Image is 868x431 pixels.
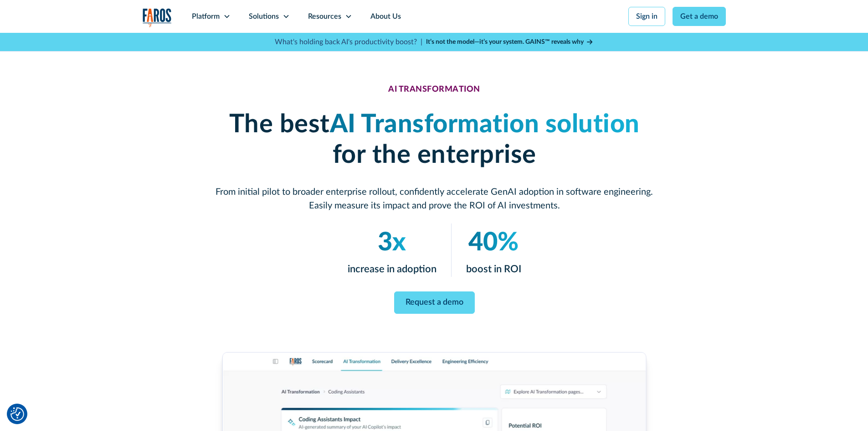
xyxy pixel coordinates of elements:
div: Resources [308,11,341,22]
em: 40% [468,230,519,255]
div: Platform [192,11,220,22]
a: home [143,8,172,27]
em: 3x [378,230,406,255]
a: It’s not the model—it’s your system. GAINS™ reveals why [426,37,594,47]
div: AI TRANSFORMATION [388,85,480,95]
img: Revisit consent button [10,407,24,421]
a: Request a demo [394,291,474,314]
p: What's holding back AI's productivity boost? | [275,36,422,47]
strong: for the enterprise [332,142,536,168]
div: Solutions [249,11,279,22]
button: Cookie Settings [10,407,24,421]
em: AI Transformation solution [329,112,639,137]
p: From initial pilot to broader enterprise rollout, confidently accelerate GenAI adoption in softwa... [216,185,653,213]
a: Sign in [628,7,665,26]
strong: It’s not the model—it’s your system. GAINS™ reveals why [426,39,584,45]
p: boost in ROI [466,262,521,277]
a: Get a demo [673,7,726,26]
p: increase in adoption [347,262,436,277]
strong: The best [229,112,329,137]
img: Logo of the analytics and reporting company Faros. [143,8,172,27]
